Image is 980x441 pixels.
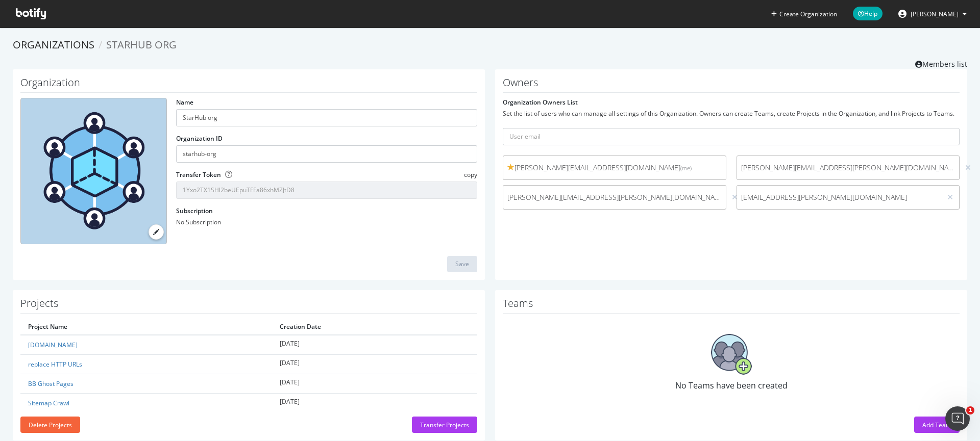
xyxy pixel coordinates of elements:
ol: breadcrumbs [13,38,967,53]
a: Transfer Projects [412,421,477,429]
h1: Projects [20,298,477,314]
th: Project Name [20,319,272,335]
span: [PERSON_NAME][EMAIL_ADDRESS][DOMAIN_NAME] [507,163,722,173]
div: Set the list of users who can manage all settings of this Organization. Owners can create Teams, ... [503,109,960,118]
label: Organization Owners List [503,98,578,107]
button: Transfer Projects [412,417,477,433]
a: Members list [915,57,967,69]
input: name [176,109,477,126]
span: No Teams have been created [675,380,788,391]
th: Creation Date [272,319,477,335]
button: [PERSON_NAME] [890,6,975,22]
td: [DATE] [272,335,477,355]
button: Delete Projects [20,417,80,433]
input: Organization ID [176,145,477,163]
span: Help [853,7,883,20]
h1: Organization [20,77,477,93]
div: Delete Projects [29,421,72,429]
a: [DOMAIN_NAME] [28,341,78,349]
td: [DATE] [272,354,477,374]
a: Organizations [13,38,94,51]
input: User email [503,128,960,145]
div: No Subscription [176,218,477,226]
a: Add Team [914,421,960,429]
div: Transfer Projects [420,421,469,429]
a: Delete Projects [20,421,80,429]
span: Keith Ang [911,10,959,18]
h1: Teams [503,298,960,314]
h1: Owners [503,77,960,93]
span: 1 [966,406,974,414]
img: No Teams have been created [711,334,752,375]
button: Create Organization [771,9,838,19]
td: [DATE] [272,374,477,393]
button: Save [447,256,477,272]
iframe: Intercom live chat [945,406,970,431]
a: replace HTTP URLs [28,360,82,369]
td: [DATE] [272,394,477,413]
label: Organization ID [176,134,223,143]
span: copy [464,170,477,179]
small: (me) [680,164,692,172]
button: Add Team [914,417,960,433]
span: [EMAIL_ADDRESS][PERSON_NAME][DOMAIN_NAME] [741,192,938,202]
div: Add Team [922,421,951,429]
a: BB Ghost Pages [28,379,73,388]
span: StarHub org [106,38,177,51]
span: [PERSON_NAME][EMAIL_ADDRESS][PERSON_NAME][DOMAIN_NAME] [507,192,722,202]
span: [PERSON_NAME][EMAIL_ADDRESS][PERSON_NAME][DOMAIN_NAME] [741,163,955,173]
label: Name [176,98,193,107]
div: Save [455,260,469,268]
label: Subscription [176,206,213,215]
label: Transfer Token [176,170,221,179]
a: Sitemap Crawl [28,399,69,407]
